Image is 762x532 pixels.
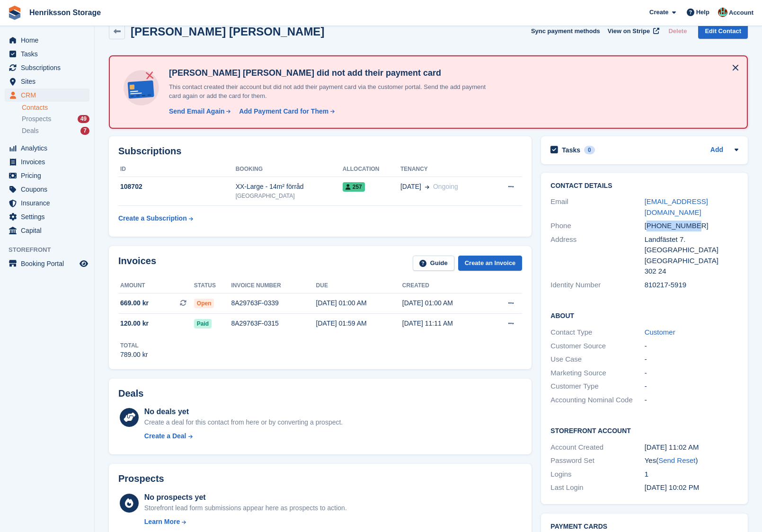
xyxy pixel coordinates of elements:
span: Invoices [21,155,78,168]
span: CRM [21,89,78,102]
div: Accounting Nominal Code [550,395,644,406]
span: Storefront [9,245,94,255]
span: Subscriptions [21,61,78,74]
div: Use Case [550,354,644,365]
span: ( ) [656,456,698,464]
div: No prospects yet [144,492,347,503]
button: Sync payment methods [531,23,600,39]
a: Deals 7 [22,126,89,136]
span: Insurance [21,196,78,210]
a: View on Stripe [604,23,661,39]
span: Coupons [21,183,78,196]
a: Add Payment Card for Them [235,106,336,116]
a: Preview store [78,258,89,269]
h2: Subscriptions [118,146,522,157]
img: Isak Martinelle [718,8,727,17]
div: Password Set [550,455,644,466]
p: This contact created their account but did not add their payment card via the customer portal. Se... [165,82,496,101]
div: Identity Number [550,280,644,291]
a: menu [5,89,89,102]
h2: Prospects [118,473,164,484]
span: [DATE] [400,182,421,192]
a: menu [5,155,89,168]
button: Delete [665,23,691,39]
div: Landfästet 7. [645,234,738,245]
a: Create a Subscription [118,210,193,227]
h2: Storefront Account [550,426,738,435]
div: Email [550,196,644,218]
div: Logins [550,469,644,480]
a: menu [5,210,89,223]
div: 0 [584,146,595,154]
a: Prospects 49 [22,114,89,124]
span: View on Stripe [608,27,650,36]
a: Learn More [144,517,347,527]
span: Capital [21,224,78,237]
th: Booking [236,162,343,177]
th: Due [316,278,402,293]
th: Invoice number [231,278,316,293]
div: [DATE] 11:02 AM [645,442,738,453]
div: Create a Subscription [118,213,187,223]
a: Add [710,145,723,156]
div: 7 [80,127,89,135]
div: - [645,395,738,406]
div: - [645,368,738,379]
div: Yes [645,455,738,466]
span: Pricing [21,169,78,182]
img: no-card-linked-e7822e413c904bf8b177c4d89f31251c4716f9871600ec3ca5bfc59e148c83f4.svg [121,68,161,108]
div: Send Email Again [169,106,225,116]
div: [DATE] 01:00 AM [402,298,488,308]
a: Contacts [22,103,89,112]
div: - [645,341,738,352]
h2: Contact Details [550,182,738,190]
h2: About [550,310,738,320]
div: 8A29763F-0339 [231,298,316,308]
div: Phone [550,221,644,231]
span: Create [649,8,668,17]
a: menu [5,183,89,196]
div: 49 [78,115,89,123]
a: [EMAIL_ADDRESS][DOMAIN_NAME] [645,197,708,216]
a: Send Reset [658,456,695,464]
span: Settings [21,210,78,223]
div: Total [120,341,148,350]
div: [GEOGRAPHIC_DATA] [645,256,738,266]
h2: Invoices [118,256,156,271]
a: menu [5,34,89,47]
div: Create a Deal [144,431,186,441]
a: menu [5,224,89,237]
div: Add Payment Card for Them [239,106,328,116]
div: Customer Source [550,341,644,352]
span: Open [194,299,214,308]
div: [GEOGRAPHIC_DATA] [236,192,343,200]
h4: [PERSON_NAME] [PERSON_NAME] did not add their payment card [165,68,496,79]
span: Home [21,34,78,47]
img: stora-icon-8386f47178a22dfd0bd8f6a31ec36ba5ce8667c1dd55bd0f319d3a0aa187defe.svg [8,6,22,20]
div: [PHONE_NUMBER] [645,221,738,231]
div: Customer Type [550,381,644,392]
span: Booking Portal [21,257,78,270]
div: Contact Type [550,327,644,338]
div: - [645,354,738,365]
div: 789.00 kr [120,350,148,360]
a: Henriksson Storage [26,5,105,20]
div: [DATE] 01:00 AM [316,298,402,308]
a: menu [5,196,89,210]
a: menu [5,169,89,182]
div: [DATE] 11:11 AM [402,319,488,328]
span: 120.00 kr [120,319,149,328]
span: Ongoing [433,183,458,190]
div: Learn More [144,517,180,527]
a: Create a Deal [144,431,343,441]
span: 257 [343,182,365,192]
a: Guide [413,256,454,271]
span: Paid [194,319,212,328]
div: XX-Large - 14m² förråd [236,182,343,192]
span: Deals [22,126,39,135]
h2: Deals [118,388,143,399]
a: menu [5,142,89,155]
div: [DATE] 01:59 AM [316,319,402,328]
span: Help [696,8,709,17]
a: Create an Invoice [458,256,523,271]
